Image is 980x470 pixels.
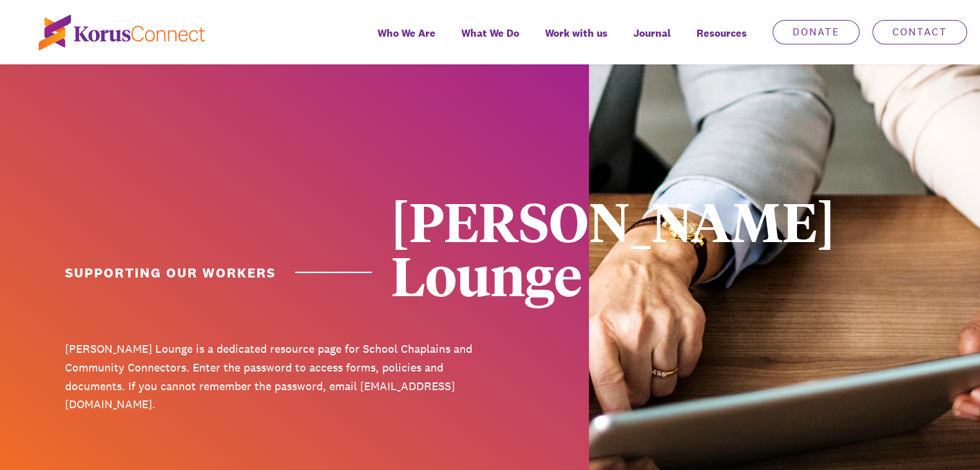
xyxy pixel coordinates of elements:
[365,18,448,64] a: Who We Are
[391,193,807,301] div: [PERSON_NAME] Lounge
[773,20,860,44] a: Donate
[65,340,481,414] p: [PERSON_NAME] Lounge is a dedicated resource page for School Chaplains and Community Connectors. ...
[461,24,519,42] span: What We Do
[378,24,436,42] span: Who We Are
[65,263,372,282] h1: Supporting Our Workers
[872,20,967,44] a: Contact
[620,18,684,64] a: Journal
[39,15,205,50] img: korus-connect%2Fc5177985-88d5-491d-9cd7-4a1febad1357_logo.svg
[532,18,620,64] a: Work with us
[448,18,532,64] a: What We Do
[633,24,671,42] span: Journal
[545,24,608,42] span: Work with us
[684,18,760,64] div: Resources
